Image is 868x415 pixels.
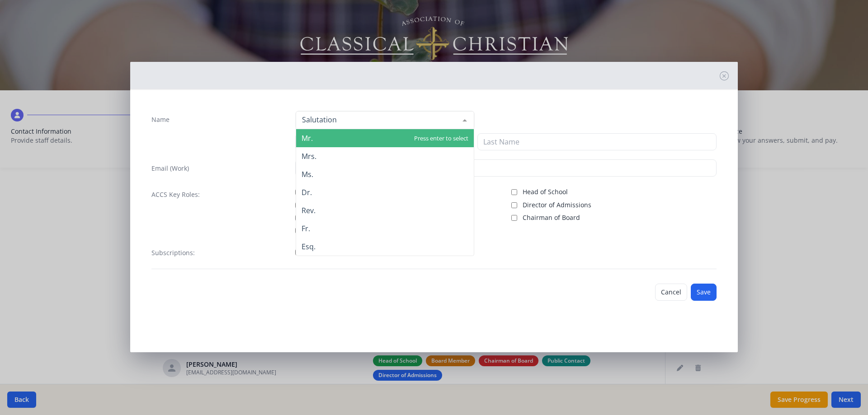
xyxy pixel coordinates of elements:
input: Salutation [300,115,456,124]
input: Last Name [477,133,717,150]
input: Chairman of Board [511,215,517,221]
label: Email (Work) [151,164,189,173]
button: Cancel [655,284,687,301]
label: ACCS Key Roles: [151,190,200,199]
span: Ms. [302,169,313,179]
span: Rev. [302,205,316,215]
span: Dr. [302,187,312,197]
input: Public Contact [295,202,301,208]
input: First Name [295,133,474,150]
span: Mr. [302,133,313,143]
input: Board Member [295,215,301,221]
input: TCD Magazine [295,249,301,255]
button: Save [691,284,717,301]
input: Billing Contact [295,228,301,233]
span: Head of School [523,187,568,196]
input: Head of School [511,189,517,195]
label: Name [151,115,170,124]
input: ACCS Account Manager [295,189,301,195]
span: Director of Admissions [523,201,591,210]
span: Chairman of Board [523,213,580,222]
input: Director of Admissions [511,202,517,208]
span: Fr. [302,224,310,233]
span: Mrs. [302,151,316,161]
input: contact@site.com [295,159,717,177]
label: Subscriptions: [151,248,195,257]
span: Esq. [302,242,316,252]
